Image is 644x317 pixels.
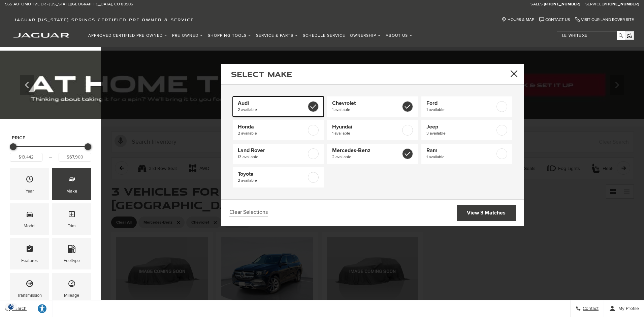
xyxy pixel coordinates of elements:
a: Land Rover13 available [233,144,324,164]
div: Price [10,141,91,162]
a: jaguar [13,32,69,38]
span: Audi [238,100,307,107]
div: Previous [20,75,34,95]
span: Mileage [68,278,76,292]
a: Audi2 available [233,96,324,117]
div: Minimum Price [10,143,17,150]
a: Chevrolet1 available [327,96,418,117]
div: Explore your accessibility options [32,304,52,314]
img: Opt-Out Icon [3,303,19,310]
img: Jaguar [13,33,69,38]
div: Mileage [64,292,79,299]
a: Toyota2 available [233,167,324,188]
span: 1 available [332,130,401,137]
span: Honda [238,123,307,130]
span: 1 available [426,107,495,113]
div: Trim [68,222,76,230]
a: Hyundai1 available [327,120,418,140]
span: 2 available [238,177,307,184]
input: Maximum [59,153,91,162]
a: Ownership [348,30,383,41]
h2: Select Make [231,70,292,78]
a: Service & Parts [254,30,300,41]
button: Open user profile menu [604,300,644,317]
a: Honda2 available [233,120,324,140]
span: Sales [530,2,543,7]
div: Transmission [17,292,42,299]
span: 13 available [238,154,307,161]
nav: Main Navigation [86,30,415,41]
div: MakeMake [52,168,91,200]
a: Pre-Owned [170,30,205,41]
a: Shopping Tools [205,30,254,41]
div: TransmissionTransmission [10,273,49,304]
span: Transmission [26,278,34,292]
span: 1 available [332,107,401,113]
a: Jeep3 available [421,120,512,140]
a: Contact Us [539,17,570,22]
span: Year [26,173,34,187]
div: Fueltype [64,257,80,264]
div: Model [24,222,35,230]
input: i.e. White XE [557,31,624,40]
div: ModelModel [10,203,49,235]
span: Toyota [238,171,307,177]
a: About Us [383,30,415,41]
section: Click to Open Cookie Consent Modal [3,303,19,310]
span: Service [585,2,602,7]
span: Fueltype [68,243,76,257]
span: Make [68,173,76,187]
span: Trim [68,208,76,222]
div: TrimTrim [52,203,91,235]
span: 3 available [426,130,495,137]
span: 2 available [238,107,307,113]
button: close [504,64,524,84]
span: Ram [426,147,495,154]
span: Features [26,243,34,257]
a: Jaguar [US_STATE] Springs Certified Pre-Owned & Service [10,17,197,22]
a: Approved Certified Pre-Owned [86,30,170,41]
a: Explore your accessibility options [32,300,53,317]
a: Ram1 available [421,144,512,164]
input: Minimum [10,153,42,162]
a: 565 Automotive Dr • [US_STATE][GEOGRAPHIC_DATA], CO 80905 [5,2,133,7]
a: View 3 Matches [457,205,516,221]
a: [PHONE_NUMBER] [603,2,639,7]
span: Model [26,208,34,222]
span: 2 available [238,130,307,137]
a: Schedule Service [300,30,348,41]
span: Chevrolet [332,100,401,107]
span: Jaguar [US_STATE] Springs Certified Pre-Owned & Service [13,17,194,22]
a: Hours & Map [502,17,534,22]
span: Ford [426,100,495,107]
div: Make [66,188,77,195]
div: FueltypeFueltype [52,238,91,269]
span: Contact [581,306,599,312]
div: FeaturesFeatures [10,238,49,269]
span: Hyundai [332,123,401,130]
a: Clear Selections [229,209,268,217]
div: YearYear [10,168,49,200]
a: [PHONE_NUMBER] [544,2,580,7]
a: Ford1 available [421,96,512,117]
span: 1 available [426,154,495,161]
span: Mercedes-Benz [332,147,401,154]
span: Land Rover [238,147,307,154]
a: Visit Our Land Rover Site [575,17,634,22]
div: Maximum Price [85,143,91,150]
a: Mercedes-Benz2 available [327,144,418,164]
span: My Profile [616,306,639,312]
div: Features [21,257,38,264]
h5: Price [12,135,89,141]
div: Year [26,188,34,195]
span: 2 available [332,154,401,161]
div: MileageMileage [52,273,91,304]
span: Jeep [426,123,495,130]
